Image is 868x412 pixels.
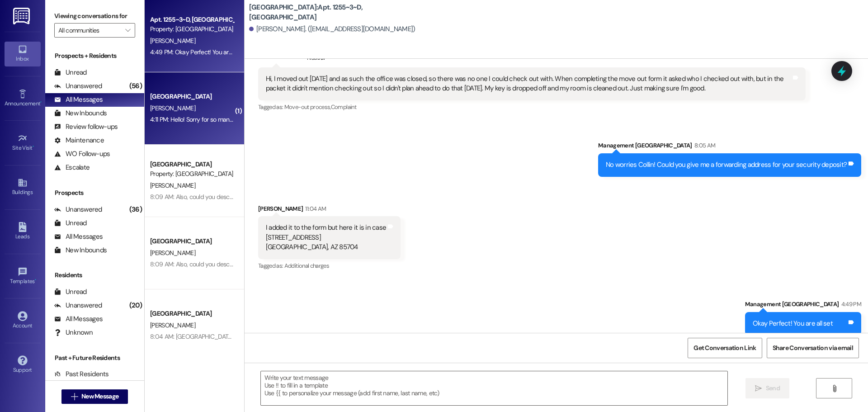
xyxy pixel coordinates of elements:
[5,131,41,155] a: Site Visit •
[745,378,789,398] button: Send
[693,343,756,353] span: Get Conversation Link
[688,338,762,358] button: Get Conversation Link
[45,51,144,61] div: Prospects + Residents
[54,149,110,159] div: WO Follow-ups
[54,9,135,23] label: Viewing conversations for
[831,385,838,392] i: 
[773,343,853,353] span: Share Conversation via email
[54,68,87,77] div: Unread
[258,100,806,114] div: Tagged as:
[606,160,847,170] div: No worries Collin! Could you give me a forwarding address for your security deposit?
[303,204,326,213] div: 11:04 AM
[54,163,90,172] div: Escalate
[150,92,234,101] div: [GEOGRAPHIC_DATA]
[284,103,331,111] span: Move-out process ,
[54,232,103,242] div: All Messages
[249,3,430,22] b: [GEOGRAPHIC_DATA]: Apt. 1255~3~D, [GEOGRAPHIC_DATA]
[766,384,780,393] span: Send
[331,103,356,111] span: Complaint
[81,392,118,401] span: New Message
[150,169,234,179] div: Property: [GEOGRAPHIC_DATA]
[5,219,41,244] a: Leads
[150,309,234,318] div: [GEOGRAPHIC_DATA]
[54,218,87,228] div: Unread
[33,143,34,150] span: •
[258,259,401,272] div: Tagged as:
[35,277,36,283] span: •
[54,136,104,145] div: Maintenance
[54,301,102,310] div: Unanswered
[125,27,130,34] i: 
[5,175,41,199] a: Buildings
[45,270,144,280] div: Residents
[150,15,234,24] div: Apt. 1255~3~D, [GEOGRAPHIC_DATA]
[54,109,107,118] div: New Inbounds
[45,353,144,363] div: Past + Future Residents
[5,42,41,66] a: Inbox
[5,264,41,289] a: Templates •
[45,188,144,198] div: Prospects
[13,8,32,24] img: ResiDesk Logo
[258,204,401,217] div: [PERSON_NAME]
[150,249,195,257] span: [PERSON_NAME]
[54,287,87,297] div: Unread
[150,115,395,123] div: 4:11 PM: Hello! Sorry for so many questions, I was just wondering if we will have a TV in our unit.
[5,353,41,377] a: Support
[150,37,195,45] span: [PERSON_NAME]
[755,385,762,392] i: 
[249,24,415,34] div: [PERSON_NAME]. ([EMAIL_ADDRESS][DOMAIN_NAME])
[150,332,714,341] div: 8:04 AM: [GEOGRAPHIC_DATA][PERSON_NAME], we cannot move you in on the 17th because we are closed ...
[54,205,102,214] div: Unanswered
[54,314,103,324] div: All Messages
[692,141,715,150] div: 8:05 AM
[150,260,609,268] div: 8:09 AM: Also, could you describe what color and brand your vacuum was? Because I don't think we ...
[150,237,234,246] div: [GEOGRAPHIC_DATA]
[5,308,41,333] a: Account
[767,338,859,358] button: Share Conversation via email
[71,393,78,400] i: 
[150,321,195,329] span: [PERSON_NAME]
[54,369,109,379] div: Past Residents
[839,299,861,309] div: 4:49 PM
[58,23,121,38] input: All communities
[40,99,42,105] span: •
[54,95,103,104] div: All Messages
[127,203,144,217] div: (36)
[54,328,93,337] div: Unknown
[61,389,128,404] button: New Message
[150,193,609,201] div: 8:09 AM: Also, could you describe what color and brand your vacuum was? Because I don't think we ...
[150,160,234,169] div: [GEOGRAPHIC_DATA]
[150,181,195,189] span: [PERSON_NAME]
[284,262,329,270] span: Additional charges
[150,48,248,56] div: 4:49 PM: Okay Perfect! You are all set
[54,122,118,132] div: Review follow-ups
[127,79,144,93] div: (56)
[745,299,861,312] div: Management [GEOGRAPHIC_DATA]
[266,74,791,94] div: Hi, I moved out [DATE] and as such the office was closed, so there was no one I could check out w...
[150,104,195,112] span: [PERSON_NAME]
[150,24,234,34] div: Property: [GEOGRAPHIC_DATA]
[598,141,861,153] div: Management [GEOGRAPHIC_DATA]
[54,81,102,91] div: Unanswered
[753,319,833,328] div: Okay Perfect! You are all set
[266,223,386,252] div: I added it to the form but here it is in case [STREET_ADDRESS] [GEOGRAPHIC_DATA], AZ 85704
[127,298,144,313] div: (20)
[54,246,107,255] div: New Inbounds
